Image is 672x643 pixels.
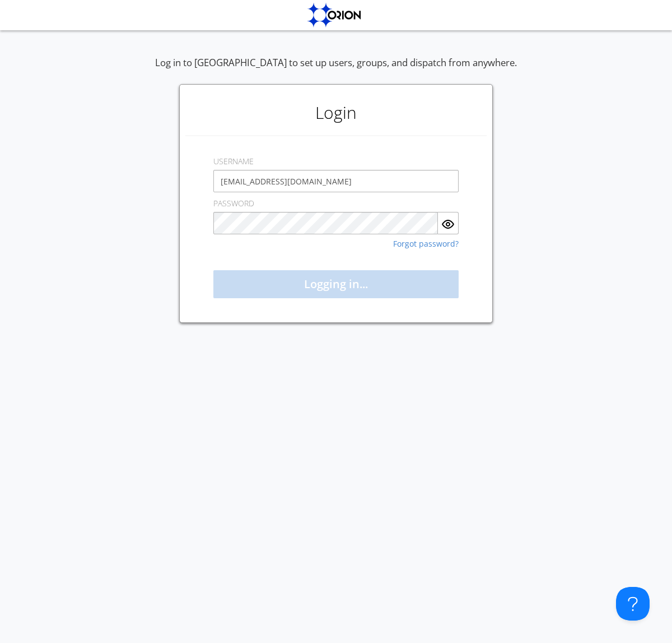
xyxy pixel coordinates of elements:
[213,270,459,298] button: Logging in...
[441,218,455,231] img: eye.svg
[393,240,459,248] a: Forgot password?
[185,90,487,135] h1: Login
[155,56,517,84] div: Log in to [GEOGRAPHIC_DATA] to set up users, groups, and dispatch from anywhere.
[213,198,254,209] label: PASSWORD
[213,156,254,167] label: USERNAME
[213,212,438,234] input: Password
[616,587,650,621] iframe: Toggle Customer Support
[438,212,459,234] button: Show Password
